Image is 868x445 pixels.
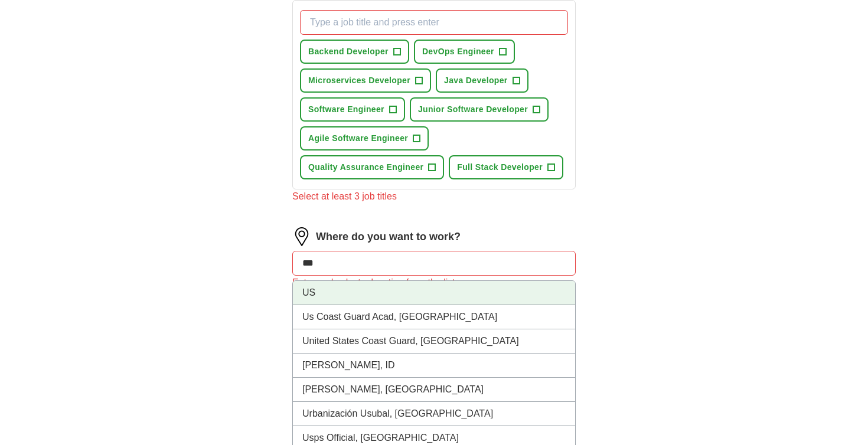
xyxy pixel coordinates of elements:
[444,74,508,87] span: Java Developer
[293,305,575,329] li: Us Coast Guard Acad, [GEOGRAPHIC_DATA]
[300,10,568,35] input: Type a job title and press enter
[293,378,575,402] li: [PERSON_NAME], [GEOGRAPHIC_DATA]
[292,227,311,246] img: location.png
[308,74,410,87] span: Microservices Developer
[436,68,528,93] button: Java Developer
[422,45,494,58] span: DevOps Engineer
[414,40,515,64] button: DevOps Engineer
[293,329,575,354] li: United States Coast Guard, [GEOGRAPHIC_DATA]
[308,132,408,145] span: Agile Software Engineer
[449,155,563,179] button: Full Stack Developer
[308,161,423,174] span: Quality Assurance Engineer
[293,354,575,378] li: [PERSON_NAME], ID
[300,97,405,122] button: Software Engineer
[457,161,543,174] span: Full Stack Developer
[300,155,444,179] button: Quality Assurance Engineer
[300,126,429,150] button: Agile Software Engineer
[418,103,528,116] span: Junior Software Developer
[308,45,389,58] span: Backend Developer
[293,402,575,426] li: Urbanización Usubal, [GEOGRAPHIC_DATA]
[300,68,431,93] button: Microservices Developer
[292,189,576,204] div: Select at least 3 job titles
[410,97,549,122] button: Junior Software Developer
[293,281,575,305] li: US
[300,40,409,64] button: Backend Developer
[292,276,576,290] div: Enter and select a location from the list
[316,229,461,245] label: Where do you want to work?
[308,103,384,116] span: Software Engineer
